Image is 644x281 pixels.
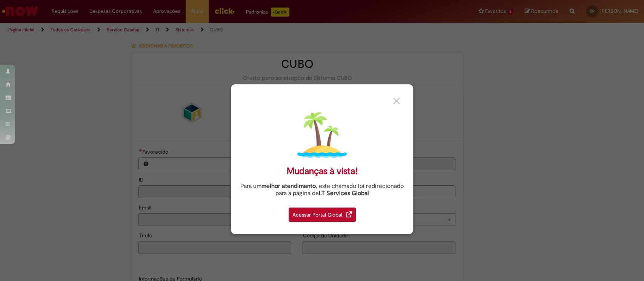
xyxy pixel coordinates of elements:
[261,182,316,190] strong: melhor atendimento
[393,98,400,104] img: close_button_grey.png
[287,166,358,177] div: Mudanças à vista!
[346,211,352,217] img: redirect_link.png
[297,110,347,160] img: island.png
[237,183,407,197] div: Para um , este chamado foi redirecionado para a página de
[289,203,356,222] a: Acessar Portal Global
[319,185,369,197] a: I.T Services Global
[289,208,356,222] div: Acessar Portal Global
